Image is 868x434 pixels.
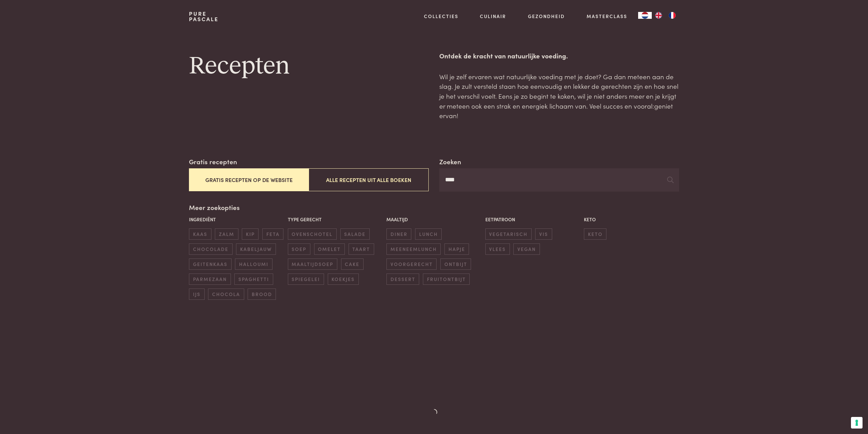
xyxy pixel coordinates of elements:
[485,216,580,223] p: Eetpatroon
[309,168,428,191] button: Alle recepten uit alle boeken
[248,289,276,300] span: brood
[236,243,276,255] span: kabeljauw
[189,11,219,22] a: PurePascale
[234,274,273,285] span: spaghetti
[480,13,506,20] a: Culinair
[439,72,679,121] p: Wil je zelf ervaren wat natuurlijke voeding met je doet? Ga dan meteen aan de slag. Je zult verst...
[638,12,652,19] a: NL
[415,228,442,240] span: lunch
[424,13,458,20] a: Collecties
[189,274,231,285] span: parmezaan
[652,12,679,19] ul: Language list
[288,228,337,240] span: ovenschotel
[485,228,532,240] span: vegetarisch
[386,258,437,270] span: voorgerecht
[340,228,370,240] span: salade
[485,243,510,255] span: vlees
[288,258,337,270] span: maaltijdsoep
[528,13,565,20] a: Gezondheid
[584,228,606,240] span: keto
[423,274,470,285] span: fruitontbijt
[386,243,441,255] span: meeneemlunch
[665,12,679,19] a: FR
[189,168,309,191] button: Gratis recepten op de website
[189,243,232,255] span: chocolade
[440,258,471,270] span: ontbijt
[444,243,469,255] span: hapje
[189,289,204,300] span: ijs
[328,274,359,285] span: koekjes
[439,157,461,167] label: Zoeken
[349,243,374,255] span: taart
[288,243,310,255] span: soep
[288,216,383,223] p: Type gerecht
[288,274,324,285] span: spiegelei
[189,216,284,223] p: Ingrediënt
[638,12,679,19] aside: Language selected: Nederlands
[208,289,244,300] span: chocola
[215,228,238,240] span: zalm
[652,12,665,19] a: EN
[189,228,211,240] span: kaas
[242,228,259,240] span: kip
[638,12,652,19] div: Language
[386,274,419,285] span: dessert
[189,258,231,270] span: geitenkaas
[262,228,283,240] span: feta
[341,258,364,270] span: cake
[235,258,272,270] span: halloumi
[386,228,411,240] span: diner
[189,157,237,167] label: Gratis recepten
[587,13,627,20] a: Masterclass
[314,243,345,255] span: omelet
[535,228,552,240] span: vis
[439,51,568,60] strong: Ontdek de kracht van natuurlijke voeding.
[386,216,482,223] p: Maaltijd
[584,216,679,223] p: Keto
[189,51,428,82] h1: Recepten
[851,417,863,429] button: Uw voorkeuren voor toestemming voor trackingtechnologieën
[513,243,540,255] span: vegan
